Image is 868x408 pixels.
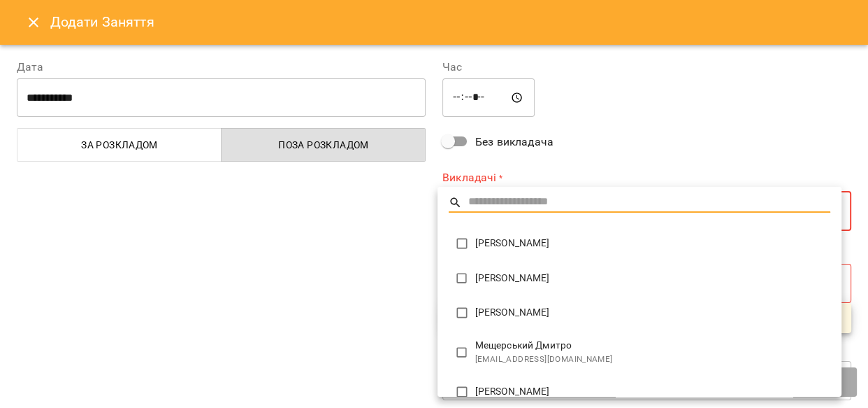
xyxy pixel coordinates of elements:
[475,272,830,286] span: [PERSON_NAME]
[475,353,830,367] span: [EMAIL_ADDRESS][DOMAIN_NAME]
[475,339,830,353] span: Мещерський Дмитро
[475,385,830,399] span: [PERSON_NAME]
[475,237,830,251] span: [PERSON_NAME]
[475,306,830,320] span: [PERSON_NAME]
